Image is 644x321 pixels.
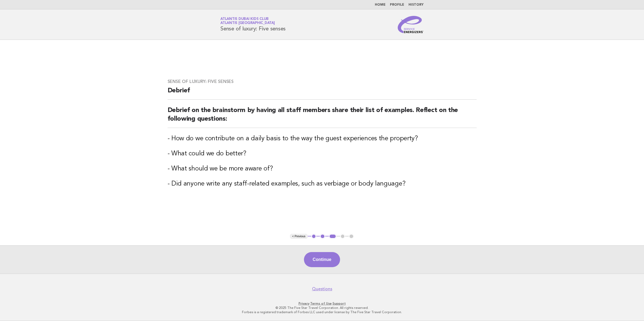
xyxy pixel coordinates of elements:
[220,18,286,32] h1: Sense of luxury: Five senses
[290,234,307,239] button: < Previous
[333,302,346,305] a: Support
[310,302,332,305] a: Terms of Use
[312,286,332,292] a: Questions
[157,310,487,314] p: Forbes is a registered trademark of Forbes LLC used under license by The Five Star Travel Corpora...
[304,252,340,267] button: Continue
[329,234,337,239] button: 3
[157,301,487,306] p: · ·
[390,3,404,6] a: Profile
[168,149,477,158] h3: - What could we do better?
[299,302,309,305] a: Privacy
[168,165,477,173] h3: - What should we be more aware of?
[408,3,424,6] a: History
[311,234,317,239] button: 1
[398,16,424,33] img: Service Energizers
[375,3,386,6] a: Home
[168,134,477,143] h3: - How do we contribute on a daily basis to the way the guest experiences the property?
[168,86,477,100] h2: Debrief
[157,306,487,310] p: © 2025 The Five Star Travel Corporation. All rights reserved.
[320,234,325,239] button: 2
[220,22,275,25] span: Atlantis [GEOGRAPHIC_DATA]
[220,17,275,25] a: Atlantis Dubai Kids ClubAtlantis [GEOGRAPHIC_DATA]
[168,180,477,188] h3: - Did anyone write any staff-related examples, such as verbiage or body language?
[168,106,477,128] h2: Debrief on the brainstorm by having all staff members share their list of examples. Reflect on th...
[168,79,477,84] h3: Sense of luxury: Five senses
